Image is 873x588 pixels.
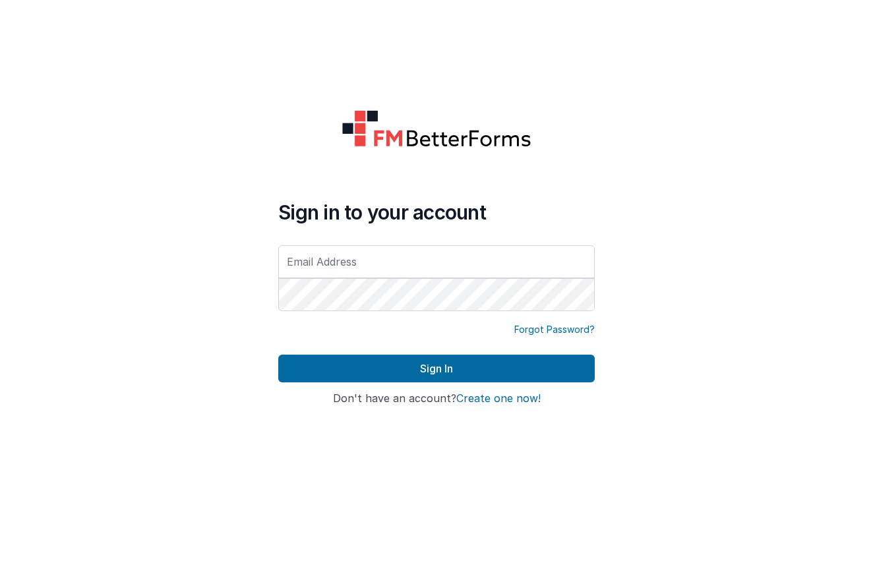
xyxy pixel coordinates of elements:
[278,355,595,382] button: Sign In
[278,200,595,224] h4: Sign in to your account
[278,245,595,278] input: Email Address
[456,393,541,405] button: Create one now!
[514,323,595,336] a: Forgot Password?
[278,393,595,405] h4: Don't have an account?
